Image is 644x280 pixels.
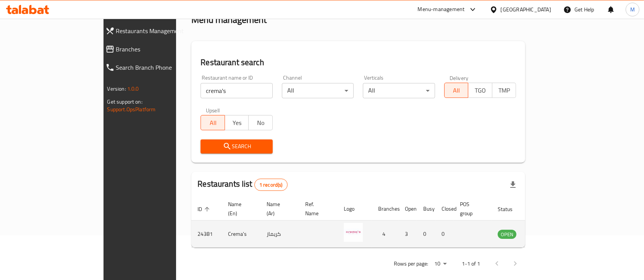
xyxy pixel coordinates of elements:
[201,115,225,130] button: All
[431,258,450,270] div: Rows per page:
[252,117,270,128] span: No
[261,221,299,248] td: كريماز
[450,75,469,80] label: Delivery
[107,104,156,114] a: Support.OpsPlatform
[255,181,287,189] span: 1 record(s)
[197,205,212,214] span: ID
[435,221,454,248] td: 0
[127,84,139,94] span: 1.0.0
[254,179,288,191] div: Total records count
[462,259,480,269] p: 1-1 of 1
[282,83,354,98] div: All
[399,197,417,221] th: Open
[471,85,489,96] span: TGO
[498,230,516,239] span: OPEN
[344,223,363,242] img: Crema's
[417,221,435,248] td: 0
[116,63,205,72] span: Search Branch Phone
[417,197,435,221] th: Busy
[501,5,551,14] div: [GEOGRAPHIC_DATA]
[107,97,142,107] span: Get support on:
[495,85,513,96] span: TMP
[99,22,211,40] a: Restaurants Management
[204,117,222,128] span: All
[99,58,211,77] a: Search Branch Phone
[201,139,273,154] button: Search
[460,200,482,218] span: POS group
[498,230,516,239] div: OPEN
[201,57,516,68] h2: Restaurant search
[498,205,523,214] span: Status
[197,178,287,191] h2: Restaurants list
[305,200,328,218] span: Ref. Name
[444,83,469,98] button: All
[399,221,417,248] td: 3
[116,45,205,54] span: Branches
[207,142,267,151] span: Search
[394,259,428,269] p: Rows per page:
[504,176,522,194] div: Export file
[248,115,273,130] button: No
[435,197,454,221] th: Closed
[338,197,372,221] th: Logo
[107,84,126,94] span: Version:
[372,221,399,248] td: 4
[363,83,435,98] div: All
[372,197,399,221] th: Branches
[468,83,492,98] button: TGO
[228,200,251,218] span: Name (En)
[191,197,558,248] table: enhanced table
[222,221,261,248] td: Crema's
[267,200,290,218] span: Name (Ar)
[191,14,267,26] h2: Menu management
[225,115,249,130] button: Yes
[418,5,465,14] div: Menu-management
[228,117,246,128] span: Yes
[630,5,635,14] span: M
[492,83,516,98] button: TMP
[99,40,211,58] a: Branches
[201,83,273,98] input: Search for restaurant name or ID..
[448,85,466,96] span: All
[206,107,220,113] label: Upsell
[116,26,205,35] span: Restaurants Management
